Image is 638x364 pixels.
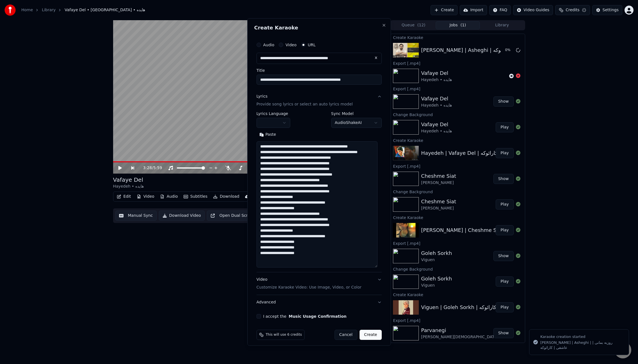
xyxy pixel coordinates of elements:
[335,330,357,340] button: Cancel
[263,43,275,47] label: Audio
[254,25,384,30] h2: Create Karaoke
[360,330,382,340] button: Create
[257,285,362,290] p: Customize Karaoke Video: Use Image, Video, or Color
[257,130,279,139] button: Paste
[263,314,347,318] label: I accept the
[257,272,382,295] button: VideoCustomize Karaoke Video: Use Image, Video, or Color
[331,112,382,116] label: Sync Model
[257,112,290,116] label: Lyrics Language
[257,277,362,290] div: Video
[289,314,346,318] button: I accept the
[285,43,296,47] label: Video
[308,43,316,47] label: URL
[257,68,382,72] label: Title
[257,295,382,310] button: Advanced
[257,94,267,99] div: Lyrics
[257,102,353,107] p: Provide song lyrics or select an auto lyrics model
[266,333,302,337] span: This will use 6 credits
[257,89,382,112] button: LyricsProvide song lyrics or select an auto lyrics model
[257,112,382,272] div: LyricsProvide song lyrics or select an auto lyrics model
